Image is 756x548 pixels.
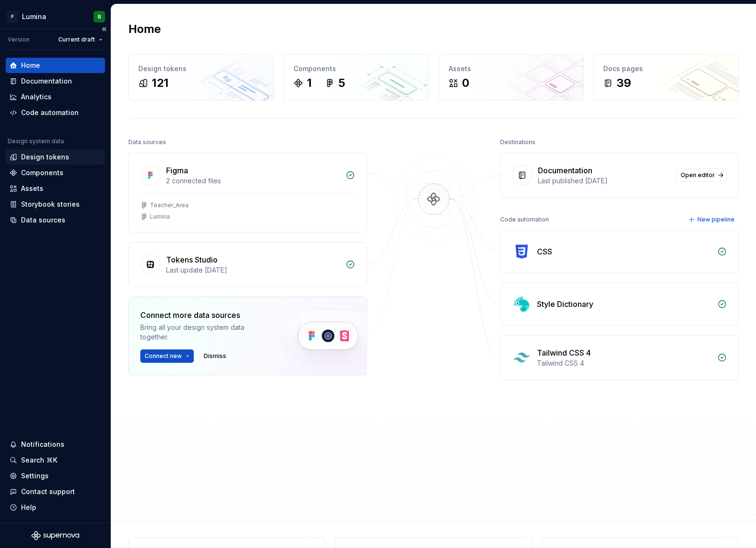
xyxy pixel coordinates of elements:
div: Lumina [22,12,46,21]
a: Assets0 [439,54,584,101]
a: Components15 [283,54,429,101]
div: Tailwind CSS 4 [537,358,712,368]
a: Code automation [6,105,105,120]
div: Design tokens [21,152,69,162]
a: Figma2 connected filesTeacher_AreaLumina [128,153,367,232]
div: Code automation [500,213,549,226]
span: Current draft [58,36,95,43]
button: Dismiss [199,349,231,363]
div: Documentation [21,76,72,86]
div: R [98,13,101,21]
div: Assets [21,184,43,193]
div: 1 [307,75,312,91]
button: Connect new [140,349,194,363]
div: Help [21,503,36,512]
div: Tailwind CSS 4 [537,347,591,358]
div: Settings [21,471,49,481]
div: Storybook stories [21,200,80,209]
div: Design system data [8,137,64,145]
div: P [7,11,18,22]
a: Documentation [6,74,105,89]
div: Style Dictionary [537,298,593,310]
div: Lumina [150,213,170,221]
span: Open editor [681,171,715,179]
button: Help [6,500,105,515]
div: Design tokens [138,64,264,74]
button: Current draft [54,33,107,46]
div: Assets [449,64,574,74]
a: Data sources [6,212,105,228]
div: 39 [617,75,631,91]
button: New pipeline [685,213,739,226]
div: Analytics [21,92,52,102]
a: Components [6,165,105,180]
span: Connect new [145,352,182,360]
a: Open editor [676,169,727,182]
div: Data sources [128,136,166,149]
button: Notifications [6,437,105,452]
div: 5 [338,75,345,91]
a: Assets [6,181,105,196]
div: Documentation [538,165,592,176]
a: Storybook stories [6,197,105,212]
div: Docs pages [603,64,729,74]
button: Collapse sidebar [97,22,111,36]
a: Home [6,58,105,73]
span: Dismiss [204,352,226,360]
div: Tokens Studio [166,254,218,265]
div: Destinations [500,136,535,149]
div: 121 [152,75,168,91]
div: Version [8,36,30,43]
div: Figma [166,165,188,176]
span: New pipeline [697,216,735,223]
svg: Supernova Logo [31,531,79,540]
a: Tokens StudioLast update [DATE] [128,242,367,287]
a: Analytics [6,89,105,105]
div: Last update [DATE] [166,265,340,275]
button: Search ⌘K [6,453,105,468]
button: PLuminaR [2,6,109,27]
div: Search ⌘K [21,455,57,465]
div: Components [294,64,419,74]
div: Components [21,168,63,178]
button: Contact support [6,484,105,499]
div: Teacher_Area [150,201,189,209]
div: Code automation [21,108,79,117]
a: Design tokens [6,149,105,165]
div: Contact support [21,487,75,496]
a: Docs pages39 [593,54,739,101]
h2: Home [128,21,161,37]
div: Data sources [21,215,65,225]
div: Home [21,61,40,70]
div: Last published [DATE] [538,176,671,186]
a: Design tokens121 [128,54,274,101]
div: 2 connected files [166,176,340,186]
div: CSS [537,246,552,257]
div: 0 [462,75,469,91]
div: Connect more data sources [140,309,269,321]
div: Notifications [21,440,64,449]
div: Bring all your design system data together. [140,323,269,342]
a: Settings [6,468,105,484]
